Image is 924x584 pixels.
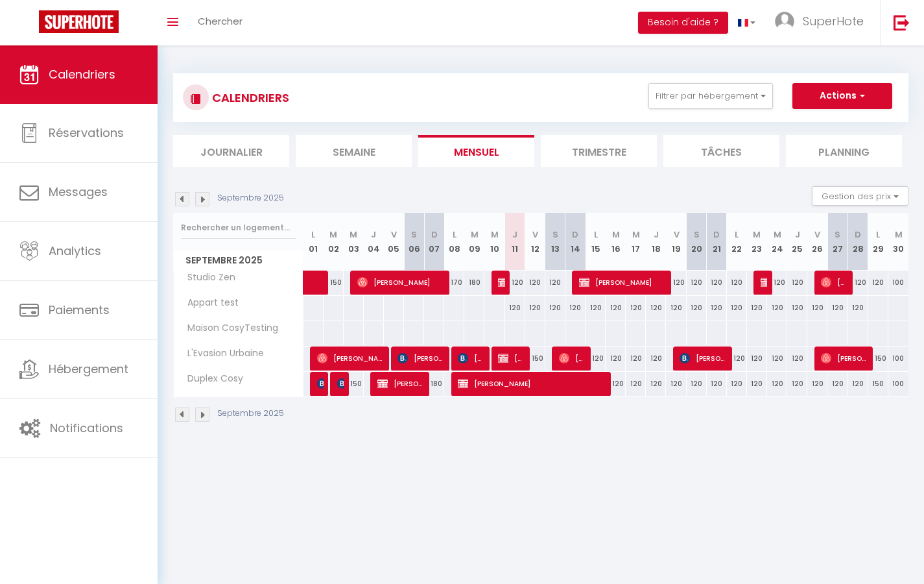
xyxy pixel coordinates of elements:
div: 120 [827,296,847,320]
img: logout [894,14,910,30]
span: [PERSON_NAME] [680,346,726,371]
div: 170 [444,271,464,295]
img: ... [775,12,794,31]
span: SuperHote [803,13,864,29]
abbr: M [632,228,640,241]
abbr: D [572,228,578,241]
input: Rechercher un logement... [181,216,296,239]
button: Actions [792,83,892,109]
div: 120 [666,271,686,295]
span: Calendriers [49,66,115,82]
span: Appart test [176,296,242,310]
th: 17 [626,213,646,271]
li: Journalier [173,135,289,167]
span: Patureau Léa [317,371,324,396]
div: 120 [505,271,525,295]
div: 120 [525,296,545,320]
th: 22 [727,213,747,271]
div: 150 [868,372,888,396]
th: 13 [545,213,565,271]
span: Studio Zen [176,271,239,285]
div: 120 [807,296,827,320]
button: Gestion des prix [812,186,908,206]
span: Réservations [49,125,124,141]
th: 28 [847,213,868,271]
span: Paiements [49,302,110,318]
div: 120 [767,372,787,396]
span: Notifications [50,420,123,436]
div: 120 [666,296,686,320]
div: 120 [687,271,707,295]
div: 150 [344,372,364,396]
div: 120 [747,296,767,320]
div: 120 [767,271,787,295]
div: 120 [868,271,888,295]
div: 120 [707,296,727,320]
li: Tâches [663,135,779,167]
div: 100 [888,271,908,295]
th: 29 [868,213,888,271]
th: 24 [767,213,787,271]
div: 120 [687,372,707,396]
span: Septembre 2025 [174,251,303,270]
span: Duplex Cosy [176,372,246,386]
div: 120 [787,271,807,295]
abbr: J [371,228,376,241]
div: 120 [646,372,666,396]
abbr: L [594,228,598,241]
abbr: L [453,228,456,241]
div: 120 [687,296,707,320]
div: 120 [626,296,646,320]
div: 120 [505,296,525,320]
div: 120 [586,296,606,320]
span: [PERSON_NAME] [821,346,868,371]
div: 150 [525,347,545,371]
abbr: V [814,228,820,241]
abbr: M [612,228,620,241]
span: L'Evasion Urbaine [176,347,267,361]
abbr: V [391,228,397,241]
abbr: V [674,228,680,241]
p: Septembre 2025 [217,408,284,420]
div: 100 [888,347,908,371]
abbr: J [654,228,659,241]
span: [PERSON_NAME] [458,371,605,396]
th: 09 [464,213,484,271]
p: Septembre 2025 [217,192,284,204]
div: 120 [565,296,586,320]
span: [PERSON_NAME] [498,270,504,295]
li: Mensuel [418,135,534,167]
div: 180 [424,372,444,396]
th: 03 [344,213,364,271]
th: 30 [888,213,908,271]
span: [PERSON_NAME] [498,346,525,371]
abbr: L [311,228,315,241]
div: 120 [606,372,626,396]
abbr: M [491,228,499,241]
div: 120 [727,271,747,295]
abbr: D [431,228,438,241]
abbr: J [512,228,517,241]
span: [PERSON_NAME] [397,346,444,371]
div: 120 [767,347,787,371]
div: 120 [727,347,747,371]
div: 120 [707,372,727,396]
abbr: M [774,228,781,241]
div: 120 [787,296,807,320]
abbr: M [471,228,479,241]
abbr: M [349,228,357,241]
div: 180 [464,271,484,295]
img: Super Booking [39,10,119,33]
abbr: M [329,228,337,241]
div: 120 [727,296,747,320]
th: 25 [787,213,807,271]
div: 120 [666,372,686,396]
span: [PERSON_NAME] [377,371,424,396]
th: 23 [747,213,767,271]
abbr: S [835,228,840,241]
th: 15 [586,213,606,271]
th: 04 [364,213,384,271]
div: 150 [868,347,888,371]
span: [PERSON_NAME] [821,270,847,295]
th: 19 [666,213,686,271]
